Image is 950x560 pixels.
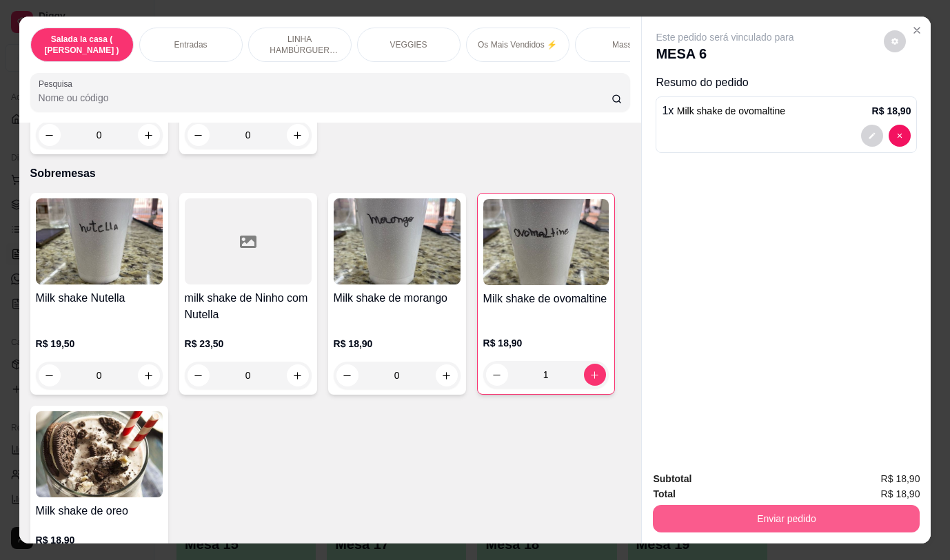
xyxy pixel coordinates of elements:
[478,39,557,50] p: Os Mais Vendidos ⚡️
[861,125,883,147] button: decrease-product-quantity
[36,411,163,497] img: product-image
[653,473,691,484] strong: Subtotal
[36,290,163,307] h4: Milk shake Nutella
[336,364,358,386] button: decrease-product-quantity
[390,39,427,50] p: VEGGIES
[483,336,609,350] p: R$ 18,90
[260,34,340,56] p: LINHA HAMBÚRGUER ANGUS
[36,198,163,284] img: product-image
[30,165,631,182] p: Sobremesas
[656,30,794,44] p: Este pedido será vinculado para
[188,364,210,386] button: decrease-product-quantity
[653,488,675,499] strong: Total
[584,364,606,386] button: increase-product-quantity
[486,364,508,386] button: decrease-product-quantity
[185,337,312,351] p: R$ 23,50
[881,486,920,501] span: R$ 18,90
[906,19,928,41] button: Close
[36,337,163,351] p: R$ 19,50
[881,471,920,486] span: R$ 18,90
[653,505,920,532] button: Enviar pedido
[483,199,609,285] img: product-image
[662,103,785,119] p: 1 x
[889,125,911,147] button: decrease-product-quantity
[436,364,458,386] button: increase-product-quantity
[612,39,640,50] p: Massas
[39,364,61,386] button: decrease-product-quantity
[334,198,461,284] img: product-image
[42,34,122,56] p: Salada la casa ( [PERSON_NAME] )
[39,78,77,90] label: Pesquisa
[188,124,210,146] button: decrease-product-quantity
[334,290,461,307] h4: Milk shake de morango
[39,91,612,105] input: Pesquisa
[287,364,309,386] button: increase-product-quantity
[36,533,163,547] p: R$ 18,90
[677,105,785,116] span: Milk shake de ovomaltine
[872,104,911,118] p: R$ 18,90
[656,74,917,91] p: Resumo do pedido
[36,503,163,519] h4: Milk shake de oreo
[884,30,906,52] button: decrease-product-quantity
[39,124,61,146] button: decrease-product-quantity
[483,291,609,307] h4: Milk shake de ovomaltine
[656,44,794,63] p: MESA 6
[138,124,160,146] button: increase-product-quantity
[334,337,461,351] p: R$ 18,90
[174,39,208,50] p: Entradas
[287,124,309,146] button: increase-product-quantity
[138,364,160,386] button: increase-product-quantity
[185,290,312,323] h4: milk shake de Ninho com Nutella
